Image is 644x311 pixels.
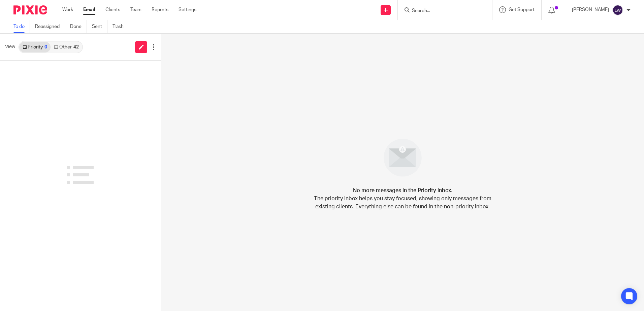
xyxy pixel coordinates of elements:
[51,42,82,53] a: Other42
[13,20,30,33] a: To do
[83,6,95,13] a: Email
[572,6,609,13] p: [PERSON_NAME]
[70,20,87,33] a: Done
[152,6,168,13] a: Reports
[62,6,73,13] a: Work
[44,45,47,49] div: 0
[13,5,47,14] img: Pixie
[92,20,107,33] a: Sent
[411,8,472,14] input: Search
[112,20,129,33] a: Trash
[19,42,51,53] a: Priority0
[35,20,65,33] a: Reassigned
[130,6,141,13] a: Team
[509,7,535,12] span: Get Support
[5,43,15,50] span: View
[353,186,452,195] h4: No more messages in the Priority inbox.
[179,6,196,13] a: Settings
[612,5,623,15] img: svg%3E
[313,195,492,211] p: The priority inbox helps you stay focused, showing only messages from existing clients. Everythin...
[105,6,120,13] a: Clients
[73,45,79,49] div: 42
[379,134,426,181] img: image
